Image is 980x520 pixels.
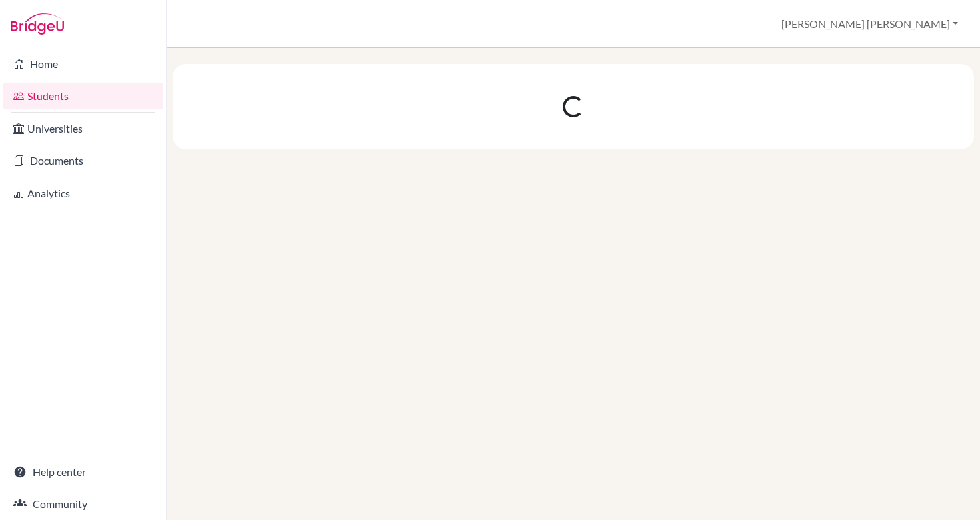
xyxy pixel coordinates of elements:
[11,13,64,35] img: Bridge-U
[3,459,163,485] a: Help center
[3,180,163,207] a: Analytics
[3,491,163,517] a: Community
[3,51,163,77] a: Home
[3,83,163,109] a: Students
[3,147,163,174] a: Documents
[775,11,964,37] button: [PERSON_NAME] [PERSON_NAME]
[3,115,163,142] a: Universities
